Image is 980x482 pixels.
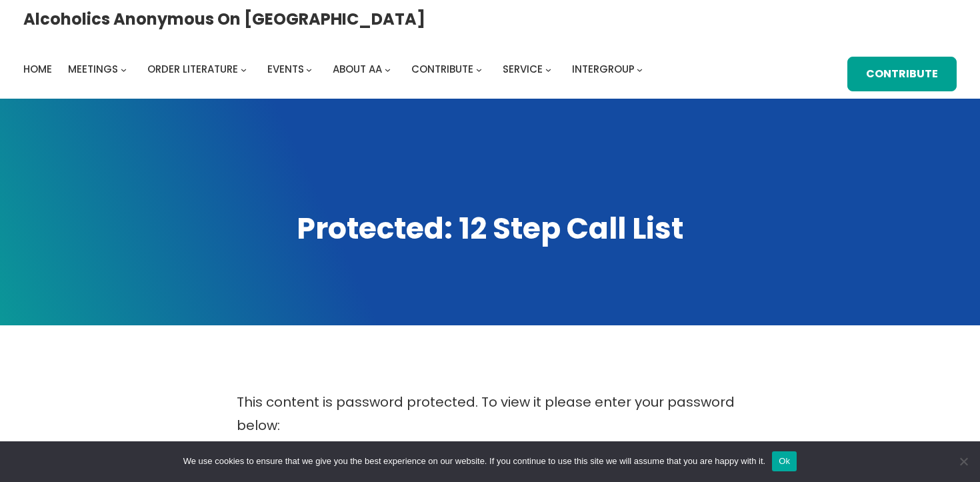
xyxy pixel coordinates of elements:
a: Home [23,60,52,79]
a: Meetings [68,60,118,79]
button: Service submenu [545,66,551,72]
a: Service [503,60,543,79]
span: About AA [333,62,382,76]
a: Alcoholics Anonymous on [GEOGRAPHIC_DATA] [23,5,425,33]
a: About AA [333,60,382,79]
button: About AA submenu [385,66,391,72]
a: Events [267,60,304,79]
a: Intergroup [572,60,635,79]
span: Home [23,62,52,76]
button: Intergroup submenu [637,66,643,72]
span: Meetings [68,62,118,76]
span: We use cookies to ensure that we give you the best experience on our website. If you continue to ... [183,455,765,468]
button: Order Literature submenu [241,66,247,72]
button: Events submenu [306,66,312,72]
h1: Protected: 12 Step Call List [23,209,957,249]
span: Contribute [411,62,473,76]
p: This content is password protected. To view it please enter your password below: [237,391,743,437]
button: Contribute submenu [476,66,482,72]
span: Intergroup [572,62,635,76]
a: Contribute [411,60,473,79]
button: Ok [772,451,797,471]
button: Meetings submenu [121,66,127,72]
span: Order Literature [147,62,238,76]
nav: Intergroup [23,60,647,79]
a: Contribute [847,57,957,91]
span: Service [503,62,543,76]
span: No [957,455,970,468]
span: Events [267,62,304,76]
